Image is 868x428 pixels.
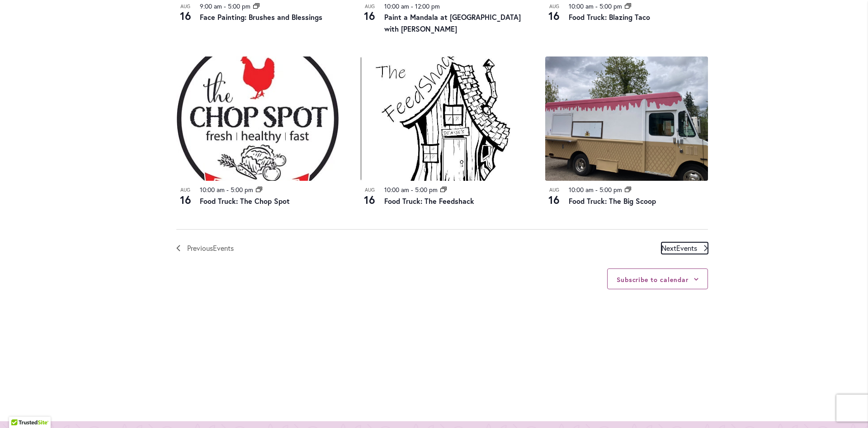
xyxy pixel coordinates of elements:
[384,196,474,206] a: Food Truck: The Feedshack
[176,186,194,194] span: Aug
[595,2,598,10] span: -
[7,396,32,421] iframe: Launch Accessibility Center
[200,185,225,194] time: 10:00 am
[176,192,194,207] span: 16
[569,196,656,206] a: Food Truck: The Big Scoop
[213,243,234,253] span: Events
[545,186,563,194] span: Aug
[661,242,697,254] span: Next
[384,185,409,194] time: 10:00 am
[228,2,250,10] time: 5:00 pm
[599,185,622,194] time: 5:00 pm
[231,185,253,194] time: 5:00 pm
[176,8,194,24] span: 16
[200,12,322,22] a: Face Painting: Brushes and Blessings
[569,185,594,194] time: 10:00 am
[676,243,697,253] span: Events
[661,242,708,254] a: Next Events
[224,2,226,10] span: -
[200,196,290,206] a: Food Truck: The Chop Spot
[176,242,234,254] a: Previous Events
[569,12,650,22] a: Food Truck: Blazing Taco
[384,2,409,10] time: 10:00 am
[545,8,563,24] span: 16
[595,185,598,194] span: -
[415,185,438,194] time: 5:00 pm
[569,2,594,10] time: 10:00 am
[226,185,229,194] span: -
[361,186,379,194] span: Aug
[176,56,339,181] img: THE CHOP SPOT PDX – Food Truck
[599,2,622,10] time: 5:00 pm
[384,12,521,33] a: Paint a Mandala at [GEOGRAPHIC_DATA] with [PERSON_NAME]
[617,275,689,284] button: Subscribe to calendar
[200,2,222,10] time: 9:00 am
[545,56,708,181] img: Food Truck: The Big Scoop
[545,192,563,207] span: 16
[361,56,524,181] img: The Feedshack
[361,192,379,207] span: 16
[411,2,413,10] span: -
[361,3,379,10] span: Aug
[545,3,563,10] span: Aug
[411,185,413,194] span: -
[187,242,234,254] span: Previous
[415,2,440,10] time: 12:00 pm
[361,8,379,24] span: 16
[176,3,194,10] span: Aug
